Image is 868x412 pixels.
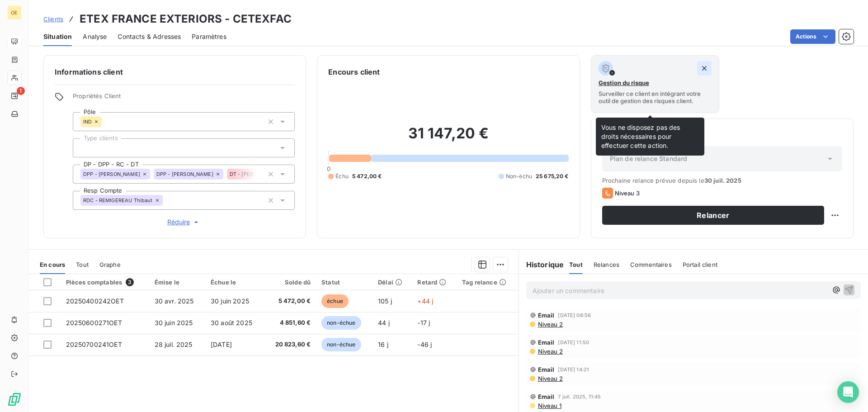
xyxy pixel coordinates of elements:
[269,340,311,349] span: 20 823,60 €
[417,279,451,286] div: Retard
[321,338,361,351] span: non-échue
[118,32,181,41] span: Contacts & Adresses
[537,375,563,382] span: Niveau 2
[378,341,388,348] span: 16 j
[80,144,88,152] input: Ajouter une valeur
[536,172,569,180] span: 25 675,20 €
[704,177,741,184] span: 30 juil. 2025
[66,341,122,348] span: 20250700241OET
[167,218,201,227] span: Réduire
[321,316,361,330] span: non-échue
[321,279,367,286] div: Statut
[537,348,563,355] span: Niveau 2
[790,29,835,44] button: Actions
[558,340,589,345] span: [DATE] 11:50
[602,206,824,225] button: Relancer
[256,170,264,178] input: Ajouter une valeur
[615,189,640,197] span: Niveau 3
[537,402,561,409] span: Niveau 1
[76,261,89,268] span: Tout
[126,278,134,286] span: 3
[102,118,109,126] input: Ajouter une valeur
[66,297,124,305] span: 20250400242OET
[155,279,200,286] div: Émise le
[7,5,22,20] div: OE
[155,319,193,327] span: 30 juin 2025
[328,124,568,152] h2: 31 147,20 €
[55,66,295,77] h6: Informations client
[599,79,649,86] span: Gestion du risque
[417,319,430,327] span: -17 j
[378,279,406,286] div: Délai
[601,123,680,149] span: Vous ne disposez pas des droits nécessaires pour effectuer cette action.
[417,341,432,348] span: -46 j
[519,259,564,270] h6: Historique
[43,32,72,41] span: Situation
[211,297,249,305] span: 30 juin 2025
[417,297,433,305] span: +44 j
[66,319,122,327] span: 20250600271OET
[328,66,380,77] h6: Encours client
[7,392,22,407] img: Logo LeanPay
[558,394,601,399] span: 7 juil. 2025, 11:45
[192,32,226,41] span: Paramètres
[602,130,842,141] h6: Relance
[591,55,720,113] button: Gestion du risqueSurveiller ce client en intégrant votre outil de gestion des risques client.
[538,339,555,346] span: Email
[43,15,63,23] span: Clients
[155,297,194,305] span: 30 avr. 2025
[602,177,842,184] span: Prochaine relance prévue depuis le
[40,261,65,268] span: En cours
[462,279,513,286] div: Tag relance
[83,171,140,177] span: DPP - [PERSON_NAME]
[378,297,392,305] span: 105 j
[17,87,25,95] span: 1
[43,14,63,24] a: Clients
[83,32,107,41] span: Analyse
[269,297,311,306] span: 5 472,00 €
[538,312,555,319] span: Email
[83,119,92,124] span: IND
[506,172,532,180] span: Non-échu
[335,172,349,180] span: Échu
[99,261,121,268] span: Graphe
[211,279,259,286] div: Échue le
[352,172,382,180] span: 5 472,00 €
[163,196,170,204] input: Ajouter une valeur
[211,319,252,327] span: 30 août 2025
[269,318,311,327] span: 4 851,60 €
[558,313,591,318] span: [DATE] 08:56
[599,90,712,104] span: Surveiller ce client en intégrant votre outil de gestion des risques client.
[80,11,292,27] h3: ETEX FRANCE EXTERIORS - CETEXFAC
[630,261,672,268] span: Commentaires
[837,381,859,403] div: Open Intercom Messenger
[7,89,21,103] a: 1
[378,319,390,327] span: 44 j
[537,321,563,328] span: Niveau 2
[594,261,619,268] span: Relances
[569,261,583,268] span: Tout
[538,393,555,400] span: Email
[66,278,144,286] div: Pièces comptables
[73,92,295,105] span: Propriétés Client
[321,294,349,308] span: échue
[73,217,295,227] button: Réduire
[610,154,688,163] span: Plan de relance Standard
[538,366,555,373] span: Email
[156,171,213,177] span: DPP - [PERSON_NAME]
[683,261,717,268] span: Portail client
[230,171,283,177] span: DT - [PERSON_NAME]
[558,367,589,372] span: [DATE] 14:21
[211,341,232,348] span: [DATE]
[327,165,330,172] span: 0
[83,198,153,203] span: RDC - REMIGEREAU Thibaut
[155,341,193,348] span: 28 juil. 2025
[269,279,311,286] div: Solde dû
